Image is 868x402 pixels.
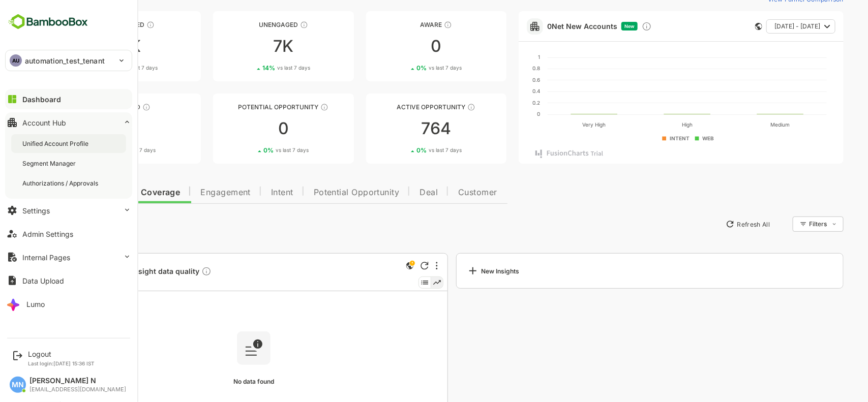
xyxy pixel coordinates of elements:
a: New Insights [421,253,809,289]
div: These accounts have open opportunities which might be at any of the Sales Stages [432,103,440,111]
div: Active Opportunity [331,103,471,111]
div: 0 [331,38,471,54]
a: AwareThese accounts have just entered the buying cycle and need further nurturing00%vs last 7 days [331,11,471,81]
span: [DATE] - [DATE] [739,20,785,33]
div: AUautomation_test_tenant [6,50,132,71]
div: Filters [773,220,792,228]
div: These accounts have not shown enough engagement and need nurturing [264,21,273,29]
text: 0.2 [497,100,504,106]
div: Potential Opportunity [177,103,318,111]
button: [DATE] - [DATE] [731,19,800,34]
div: Dashboard [22,95,61,104]
button: New Insights [24,215,99,233]
div: 7K [177,38,318,54]
div: Unified Account Profile [22,139,91,148]
div: These accounts have not been engaged with for a defined time period [111,21,119,29]
span: Intent [235,189,258,197]
span: 0 Accounts Insight data quality [54,266,176,278]
text: WEB [667,135,679,141]
div: Filters [772,215,808,233]
div: Engaged [24,103,165,111]
div: [PERSON_NAME] N [29,377,126,385]
span: vs last 7 days [240,146,273,154]
span: Engagement [165,189,215,197]
a: 0Net New Accounts [512,22,582,30]
button: Dashboard [5,89,132,109]
span: Deal [384,189,402,197]
p: Last login: [DATE] 15:36 IST [28,360,95,366]
div: 764 [331,120,471,137]
button: Settings [5,200,132,221]
span: vs last 7 days [87,146,120,154]
span: Customer [423,189,462,197]
div: Admin Settings [22,230,73,238]
div: Account Hub [22,118,66,127]
a: EngagedThese accounts are warm, further nurturing would qualify them to MQAs00%vs last 7 days [24,94,165,164]
button: Data Upload [5,270,132,291]
div: Authorizations / Approvals [22,179,100,188]
span: Data Quality and Coverage [35,189,144,197]
div: 0 [177,120,318,137]
div: Unengaged [177,21,318,28]
div: 0 % [228,146,273,154]
span: vs last 7 days [89,64,122,72]
text: 0.6 [497,77,504,83]
div: 0 % [381,146,426,154]
a: UnreachedThese accounts have not been engaged with for a defined time period9K29%vs last 7 days [24,11,165,81]
div: MN [10,377,26,393]
text: 0 [501,111,504,117]
button: Account Hub [5,112,132,133]
button: Refresh All [685,216,739,232]
a: UnengagedThese accounts have not shown enough engagement and need nurturing7K14%vs last 7 days [177,11,318,81]
a: 0 Accounts Insight data qualityDescription not present [54,266,180,278]
div: Lumo [26,300,45,308]
div: 29 % [73,64,122,72]
a: Active OpportunityThese accounts have open opportunities which might be at any of the Sales Stage... [331,94,471,164]
div: 0 % [75,146,120,154]
div: These accounts are warm, further nurturing would qualify them to MQAs [107,103,115,111]
div: These accounts have just entered the buying cycle and need further nurturing [408,21,416,29]
a: Potential OpportunityThese accounts are MQAs and can be passed on to Inside Sales00%vs last 7 days [177,94,318,164]
button: Lumo [5,294,132,314]
div: Logout [28,350,95,358]
text: 0.4 [497,88,504,94]
div: This card does not support filter and segments [720,23,727,30]
div: Description not present [166,266,176,278]
div: 14 % [227,64,275,72]
text: Very High [547,121,571,128]
div: 0 % [381,64,426,72]
div: Internal Pages [22,253,70,262]
div: More [400,262,402,270]
div: 9K [24,38,165,54]
div: These accounts are MQAs and can be passed on to Inside Sales [285,103,293,111]
div: Aware [331,21,471,28]
span: No data found [198,378,238,385]
button: Internal Pages [5,247,132,267]
div: Discover new ICP-fit accounts showing engagement — via intent surges, anonymous website visits, L... [606,21,616,32]
div: 0 [24,120,165,137]
span: Potential Opportunity [278,189,364,197]
div: This is a global insight. Segment selection is not applicable for this view [368,260,380,273]
div: Settings [22,206,50,215]
div: AU [10,54,22,67]
span: vs last 7 days [393,64,426,72]
text: High [646,121,657,128]
text: Medium [735,121,755,128]
span: New [589,23,599,29]
text: 1 [502,54,504,60]
div: Refresh [385,262,393,270]
button: Admin Settings [5,224,132,244]
div: Data Upload [22,276,64,285]
div: Unreached [24,21,165,28]
div: New Insights [431,265,484,277]
span: vs last 7 days [242,64,275,72]
text: 0.8 [497,65,504,71]
img: BambooboxFullLogoMark.5f36c76dfaba33ec1ec1367b70bb1252.svg [5,12,91,32]
div: [EMAIL_ADDRESS][DOMAIN_NAME] [29,386,126,393]
p: automation_test_tenant [25,55,105,66]
span: vs last 7 days [393,146,426,154]
div: Segment Manager [22,159,78,168]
